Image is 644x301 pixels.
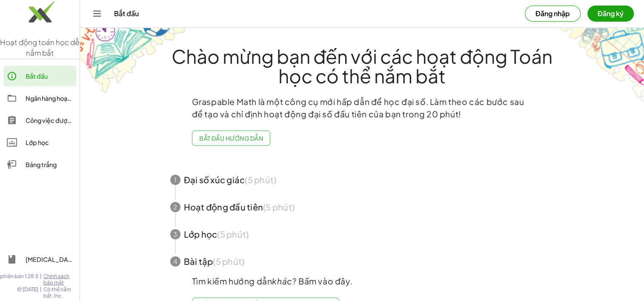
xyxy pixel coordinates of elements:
[26,71,73,81] div: Bắt đầu
[26,254,73,264] div: [MEDICAL_DATA] khảo
[173,203,177,211] font: 2
[160,166,564,193] button: 1Đại số xúc giác(5 phút)
[160,221,564,248] button: 3Lớp học(5 phút)
[199,134,263,142] font: Bắt đầu hướng dẫn
[192,131,271,146] button: Bắt đầu hướng dẫn
[43,273,80,286] a: Chính sách bảo mật
[40,273,42,286] span: |
[3,88,76,108] a: Ngân hàng hoạt động
[525,6,581,22] button: Đăng nhập
[192,275,532,287] p: Tìm kiếm hướng dẫn ? Bấm vào đây.
[3,132,76,153] a: Lớp học
[272,276,292,286] em: khác
[173,230,177,238] font: 3
[173,257,177,265] font: 4
[26,159,73,170] div: Bảng trắng
[17,286,38,299] span: © [DATE]
[26,93,73,103] div: Ngân hàng hoạt động
[3,66,76,86] a: Bắt đầu
[43,286,80,299] span: Có thể nắm bắt, Inc.
[587,6,634,22] button: Đăng ký
[160,193,564,221] button: 2Hoạt động đầu tiên(5 phút)
[155,46,570,85] h1: Chào mừng bạn đến với các hoạt động Toán học có thể nắm bắt
[26,137,73,148] div: Lớp học
[3,110,76,131] a: Công việc được giao
[192,96,532,120] p: Graspable Math là một công cụ mới hấp dẫn để học đại số. Làm theo các bước sau để tạo và chỉ định...
[90,7,104,20] button: Chuyển đổi điều hướng
[3,154,76,175] a: Bảng trắng
[26,115,73,125] div: Công việc được giao
[80,27,186,94] img: get-started-bg-ul-Ceg4j33I.png
[40,286,42,299] span: |
[160,248,564,275] button: 4Bài tập(5 phút)
[174,176,177,184] font: 1
[3,249,76,270] a: [MEDICAL_DATA] khảo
